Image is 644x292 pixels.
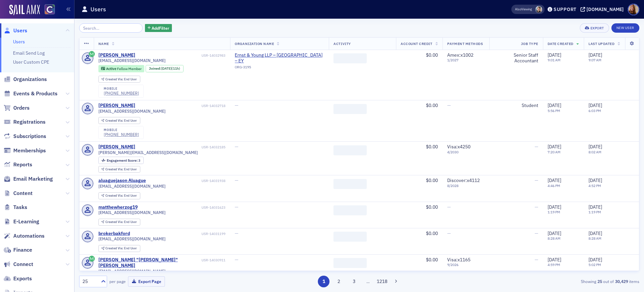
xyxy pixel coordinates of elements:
time: 8:28 AM [588,236,601,241]
div: [PERSON_NAME] [98,144,135,150]
span: ‌ [333,104,367,114]
span: Organization Name [235,41,274,46]
button: Export Page [128,276,165,287]
img: SailAMX [9,5,40,15]
span: Finance [13,246,32,254]
a: Reports [4,161,32,168]
span: Created Via : [105,77,124,81]
span: Activity [333,41,351,46]
div: [PERSON_NAME] [98,103,135,109]
span: — [535,257,538,263]
span: — [447,204,451,210]
div: End User [105,168,137,171]
span: Registrations [13,118,46,126]
span: Email Marketing [13,175,53,183]
span: $0.00 [426,257,438,263]
span: Content [13,190,33,197]
div: End User [105,194,137,198]
a: Finance [4,246,32,254]
button: [DOMAIN_NAME] [580,7,626,12]
span: Job Type [521,41,538,46]
a: Users [13,39,25,45]
time: 1:19 PM [548,210,560,214]
div: Created Via: End User [98,76,140,83]
span: [DATE] [588,230,602,236]
div: aluaguejason Aluague [98,178,146,184]
a: Subscriptions [4,133,46,140]
span: … [363,278,373,284]
span: Date Created [548,41,574,46]
div: End User [105,220,137,224]
span: [DATE] [548,257,561,263]
span: Connect [13,261,33,268]
span: — [235,102,238,108]
span: 4 / 2030 [447,150,485,154]
div: USR-14032185 [136,145,225,149]
span: [DATE] [548,230,561,236]
div: Created Via: End User [98,192,140,199]
span: Orders [13,104,30,112]
a: brokerbakford [98,231,130,237]
span: 9 / 2026 [447,263,485,267]
div: 3 [107,159,140,162]
div: Joined: 2025-09-22 00:00:00 [146,65,184,72]
div: USR-14030911 [201,258,225,262]
span: [EMAIL_ADDRESS][DOMAIN_NAME] [98,236,166,241]
div: mobile [104,87,139,91]
a: Active Fellow Member [101,66,141,71]
span: Created Via : [105,246,124,250]
span: ‌ [333,179,367,189]
a: Registrations [4,118,46,126]
a: [PERSON_NAME] "[PERSON_NAME]" [PERSON_NAME] [98,257,200,269]
span: [EMAIL_ADDRESS][DOMAIN_NAME] [98,184,166,189]
a: User Custom CPE [13,59,49,65]
span: [EMAIL_ADDRESS][DOMAIN_NAME] [98,210,166,215]
div: Created Via: End User [98,219,140,226]
time: 9:07 AM [588,58,601,62]
button: Export [580,23,609,33]
a: Content [4,190,33,197]
time: 8:28 AM [548,236,561,241]
a: Organizations [4,76,47,83]
span: Created Via : [105,167,124,171]
div: USR-14032718 [136,104,225,108]
span: — [535,230,538,236]
span: — [535,144,538,150]
div: Created Via: End User [98,117,140,124]
span: Pamela Galey-Coleman [535,6,542,13]
span: Add Filter [152,25,169,31]
span: — [447,230,451,236]
div: ORG-3195 [235,65,324,72]
strong: 30,429 [614,278,629,284]
a: [PHONE_NUMBER] [104,132,139,137]
span: Engagement Score : [107,158,138,163]
time: 5:56 PM [548,108,560,113]
button: 1 [318,276,329,287]
span: $0.00 [426,52,438,58]
span: Amex : x1002 [447,52,473,58]
span: [DATE] [588,204,602,210]
span: Fellow Member [117,66,142,71]
span: $0.00 [426,230,438,236]
span: [DATE] [548,144,561,150]
a: Exports [4,275,32,282]
span: E-Learning [13,218,39,225]
span: Reports [13,161,32,168]
a: matthewherzog19 [98,204,138,210]
span: Users [13,27,27,34]
div: USR-14032983 [136,53,225,58]
span: Viewing [515,7,532,12]
span: Automations [13,232,45,240]
span: [DATE] [588,144,602,150]
span: — [235,204,238,210]
button: AddFilter [145,24,172,32]
a: Orders [4,104,30,112]
span: ‌ [333,258,367,268]
button: 3 [348,276,360,287]
span: Organizations [13,76,47,83]
span: Account Credit [401,41,432,46]
div: Support [554,6,577,12]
